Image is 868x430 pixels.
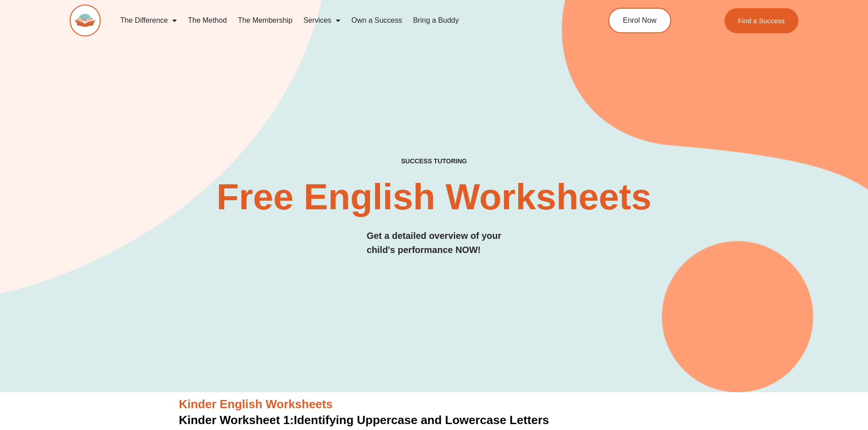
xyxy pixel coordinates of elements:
span: Kinder Worksheet 1: [179,413,294,427]
span: Find a Success [738,17,785,24]
h3: Get a detailed overview of your child's performance NOW! [367,229,502,257]
a: The Method [182,10,232,31]
nav: Menu [115,10,567,31]
a: Kinder Worksheet 1:Identifying Uppercase and Lowercase Letters [179,413,550,427]
h3: Kinder English Worksheets [179,397,689,412]
a: Own a Success [346,10,407,31]
h2: Free English Worksheets​ [194,179,675,215]
a: Find a Success [724,8,799,33]
a: Services [298,10,346,31]
h4: SUCCESS TUTORING​ [326,157,542,165]
a: Bring a Buddy [407,10,464,31]
span: Enrol Now [623,17,657,24]
a: The Difference [115,10,183,31]
a: The Membership [232,10,298,31]
a: Enrol Now [608,8,671,33]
